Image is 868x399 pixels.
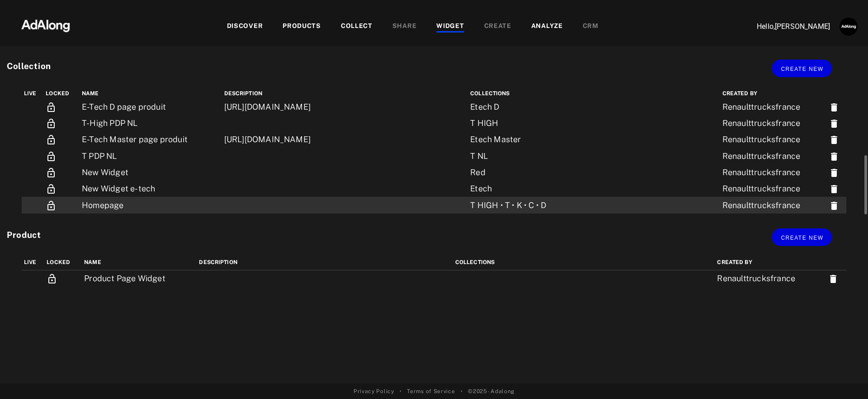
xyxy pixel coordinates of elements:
div: CRM [583,21,599,32]
td: T PDP NL [80,148,222,164]
div: DISCOVER [227,21,263,32]
th: Collections [468,86,720,102]
span: Create new [781,235,823,241]
span: • [461,387,463,395]
td: Renaulttrucksfrance [720,164,827,181]
th: Locked [44,255,82,270]
div: T NL [470,150,661,162]
span: • [400,387,402,395]
div: T HIGH • T • K • C • D [470,199,661,211]
img: 63233d7d88ed69de3c212112c67096b6.png [6,11,85,38]
div: PRODUCTS [283,21,321,32]
a: Privacy Policy [354,387,394,395]
span: © 2025 - Adalong [468,387,514,395]
td: T-High PDP NL [80,115,222,131]
a: Terms of Service [407,387,455,395]
button: Account settings [837,15,860,38]
td: Renaulttrucksfrance [720,148,827,164]
td: New Widget [80,164,222,181]
td: Renaulttrucksfrance [715,270,826,287]
div: SHARE [392,21,417,32]
th: name [80,86,222,102]
td: Renaulttrucksfrance [720,181,827,197]
th: Created by [720,86,827,102]
td: [URL][DOMAIN_NAME] [222,98,468,115]
td: E-Tech Master page produit [80,131,222,148]
td: Product Page Widget [82,270,197,287]
td: E-Tech D page produit [80,98,222,115]
th: Created by [715,255,826,270]
div: COLLECT [341,21,373,32]
td: New Widget e-tech [80,181,222,197]
th: Description [197,255,453,270]
div: Etech Master [470,134,661,145]
td: [URL][DOMAIN_NAME] [222,131,468,148]
div: CREATE [484,21,511,32]
div: Etech D [470,101,661,113]
td: Renaulttrucksfrance [720,115,827,131]
button: Create new [772,228,832,246]
div: T HIGH [470,117,661,129]
th: Collections [453,255,715,270]
div: WIDGET [436,21,464,32]
td: Renaulttrucksfrance [720,197,827,213]
iframe: Chat Widget [823,356,868,399]
th: Live [22,86,43,102]
th: Description [222,86,468,102]
div: ANALYZE [531,21,563,32]
td: Renaulttrucksfrance [720,98,827,115]
td: Renaulttrucksfrance [720,131,827,148]
p: Hello, [PERSON_NAME] [740,21,830,32]
th: Live [22,255,44,270]
span: Create new [781,66,823,72]
img: AATXAJzUJh5t706S9lc_3n6z7NVUglPkrjZIexBIJ3ug=s96-c [840,18,858,36]
th: Locked [43,86,80,102]
div: Red [470,167,661,178]
div: Etech [470,183,661,195]
button: Create new [772,60,832,77]
td: Homepage [80,197,222,213]
th: name [82,255,197,270]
